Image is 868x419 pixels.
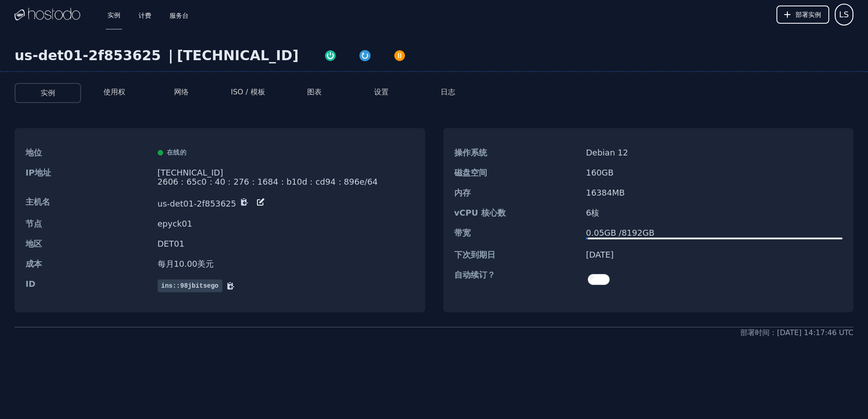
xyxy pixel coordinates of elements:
[26,259,42,269] font: 成本
[15,47,161,63] font: us-det01-2f853625
[454,270,495,279] font: 自动续订？
[108,11,120,19] font: 实例
[158,259,174,269] font: 每月
[454,188,471,197] font: 内存
[231,88,265,96] font: ISO / 模板
[374,87,389,98] button: 设置
[158,168,223,177] font: [TECHNICAL_ID]
[740,328,777,337] font: 部署时间：
[15,8,80,21] img: 标识
[103,87,125,98] button: 使用权
[586,188,612,197] font: 16384
[586,250,614,259] font: [DATE]
[454,228,471,238] font: 带宽
[586,148,628,157] font: Debian 12
[41,88,55,97] font: 实例
[454,208,506,217] font: vCPU 核心数
[591,208,599,217] font: 核
[454,148,487,157] font: 操作系统
[393,49,406,62] img: 关闭电源
[26,197,50,207] font: 主机名
[621,228,642,238] font: 8192
[382,47,417,62] button: 关闭电源
[307,87,322,98] button: 图表
[454,168,487,177] font: 磁盘空间
[174,88,189,96] font: 网络
[177,47,298,63] font: [TECHNICAL_ID]
[839,10,849,19] font: LS
[777,328,853,337] font: [DATE] 14:17:46 UTC
[454,250,495,259] font: 下次到期日
[586,228,604,238] font: 0.05
[174,259,198,269] font: 10.00
[158,239,185,248] font: DET01
[169,12,189,19] font: 服务台
[796,11,821,18] font: 部署实例
[167,149,187,156] font: 在线的
[586,208,591,217] font: 6
[441,88,455,96] font: 日志
[158,219,192,228] font: epyck01
[161,282,219,290] font: ins::98jbitsego
[139,12,151,19] font: 计费
[835,4,853,26] button: 用户菜单
[642,228,654,238] font: GB
[197,259,214,269] font: 美元
[26,148,42,157] font: 地位
[601,168,613,177] font: GB
[26,239,42,248] font: 地区
[348,47,382,62] button: 重启
[168,47,173,63] font: |
[359,49,371,62] img: 重启
[307,88,322,96] font: 图表
[158,199,236,208] font: us-det01-2f853625
[324,49,337,62] img: 开机
[26,219,42,228] font: 节点
[158,177,378,186] font: 2606：65c0：40：276：1684：b10d：cd94：896e/64
[103,88,125,96] font: 使用权
[26,168,51,177] font: IP地址
[374,88,389,96] font: 设置
[231,87,265,98] button: ISO / 模板
[313,47,348,62] button: 开机
[174,87,189,98] button: 网络
[586,168,601,177] font: 160
[41,88,55,98] button: 实例
[612,188,625,197] font: MB
[604,228,621,238] font: GB /
[26,279,36,289] font: ID
[776,5,829,24] button: 部署实例
[441,87,455,98] button: 日志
